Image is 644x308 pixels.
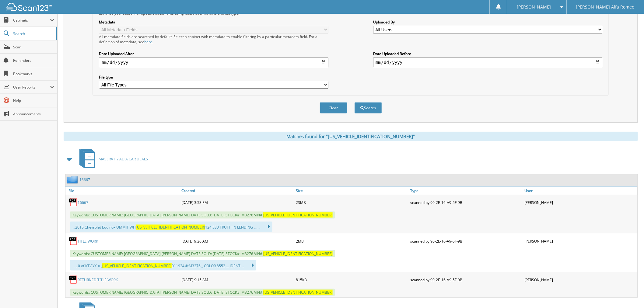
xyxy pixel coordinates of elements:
iframe: Chat Widget [614,279,644,308]
div: All metadata fields are searched by default. Select a cabinet with metadata to enable filtering b... [99,34,328,44]
div: 23MB [294,196,409,208]
div: 2MB [294,235,409,247]
a: Type [409,187,523,195]
button: Search [355,102,382,114]
div: scanned by 90-2E-16-A9-5F-9B [409,196,523,208]
img: PDF.png [68,198,78,207]
img: PDF.png [68,236,78,246]
span: MASERATI / ALFA CAR DEALS [99,156,148,162]
label: Metadata [99,19,328,25]
div: scanned by 90-2E-16-A9-5F-9B [409,235,523,247]
span: [PERSON_NAME] Alfa Romeo [576,5,635,9]
div: [DATE] 9:15 AM [180,274,294,286]
span: Keywords: CUSTOMER NAME: [GEOGRAPHIC_DATA] [PERSON_NAME] DATE SOLD: [DATE] STOCK#: M3276 VIN#: [70,250,335,257]
div: ... . 0 of KTV YY = _ 011924 #:M3276 _ COLOR 8552 ... IDENTI... [70,260,256,271]
a: 16667 [79,177,90,182]
span: [US_VEHICLE_IDENTIFICATION_NUMBER] [263,290,333,295]
img: folder2.png [67,176,79,184]
label: Uploaded By [373,19,602,25]
a: Created [180,187,294,195]
a: RETURNED TITLE WORK [78,277,118,282]
span: [US_VEHICLE_IDENTIFICATION_NUMBER] [263,212,333,218]
a: TITLE WORK [78,239,98,244]
span: Search [13,31,53,36]
span: Reminders [13,58,54,63]
span: [US_VEHICLE_IDENTIFICATION_NUMBER] [102,263,172,268]
div: [DATE] 3:53 PM [180,196,294,208]
a: here [144,39,152,44]
span: [US_VEHICLE_IDENTIFICATION_NUMBER] [263,251,333,256]
label: File type [99,75,328,80]
a: Size [294,187,409,195]
div: Matches found for "[US_VEHICLE_IDENTIFICATION_NUMBER]" [64,132,638,141]
label: Date Uploaded After [99,51,328,56]
img: PDF.png [68,275,78,284]
label: Date Uploaded Before [373,51,602,56]
span: Cabinets [13,18,50,23]
div: scanned by 90-2E-16-A9-5F-9B [409,274,523,286]
button: Clear [320,102,347,114]
span: Announcements [13,111,54,117]
div: ...2015 Chevrolet Equinox UMMIT WH 124,530 TRUTH IN LENDING ... ... [70,222,272,232]
span: Scan [13,44,54,50]
span: [US_VEHICLE_IDENTIFICATION_NUMBER] [136,225,205,230]
span: Help [13,98,54,103]
span: Bookmarks [13,71,54,76]
div: [PERSON_NAME] [523,196,638,208]
img: scan123-logo-white.svg [6,3,52,11]
a: 16667 [78,200,88,205]
span: Keywords: CUSTOMER NAME: [GEOGRAPHIC_DATA] [PERSON_NAME] DATE SOLD: [DATE] STOCK#: M3276 VIN#: [70,212,335,219]
span: [PERSON_NAME] [517,5,551,9]
div: [PERSON_NAME] [523,274,638,286]
div: [PERSON_NAME] [523,235,638,247]
span: User Reports [13,85,50,90]
div: [DATE] 9:36 AM [180,235,294,247]
a: User [523,187,638,195]
input: end [373,58,602,67]
span: Keywords: CUSTOMER NAME: [GEOGRAPHIC_DATA] [PERSON_NAME] DATE SOLD: [DATE] STOCK#: M3276 VIN#: [70,289,335,296]
div: 815KB [294,274,409,286]
a: File [65,187,180,195]
input: start [99,58,328,67]
a: MASERATI / ALFA CAR DEALS [76,147,148,171]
